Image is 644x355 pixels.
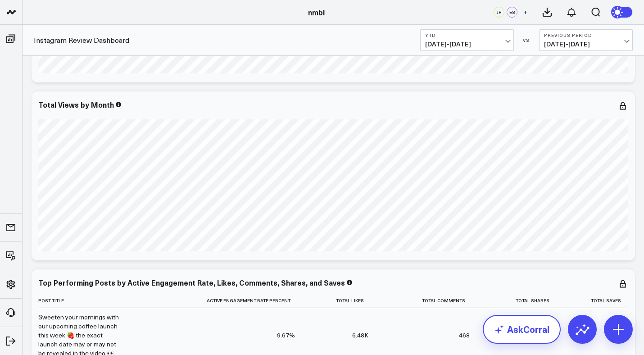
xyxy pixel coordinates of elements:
div: Top Performing Posts by Active Engagement Rate, Likes, Comments, Shares, and Saves [38,278,345,287]
th: Total Likes [303,293,376,308]
th: Total Shares [478,293,562,308]
span: + [523,9,527,15]
span: [DATE] - [DATE] [425,41,509,48]
a: nmbl [308,7,325,17]
div: 6.48K [352,331,368,340]
div: 9.67% [277,331,295,340]
div: 468 [459,331,470,340]
th: Total Saves [562,293,626,308]
a: AskCorral [483,315,561,344]
th: Active Engagement Rate Percent [128,293,303,308]
span: [DATE] - [DATE] [544,41,628,48]
th: Total Comments [376,293,478,308]
button: Previous Period[DATE]-[DATE] [539,29,633,51]
th: Post Title [38,293,128,308]
div: VS [518,37,535,43]
div: Total Views by Month [38,100,114,109]
b: YTD [425,32,509,38]
button: YTD[DATE]-[DATE] [420,29,514,51]
div: ES [507,7,517,18]
a: Instagram Review Dashboard [34,35,129,45]
div: JH [494,7,504,18]
b: Previous Period [544,32,628,38]
button: + [520,7,531,18]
